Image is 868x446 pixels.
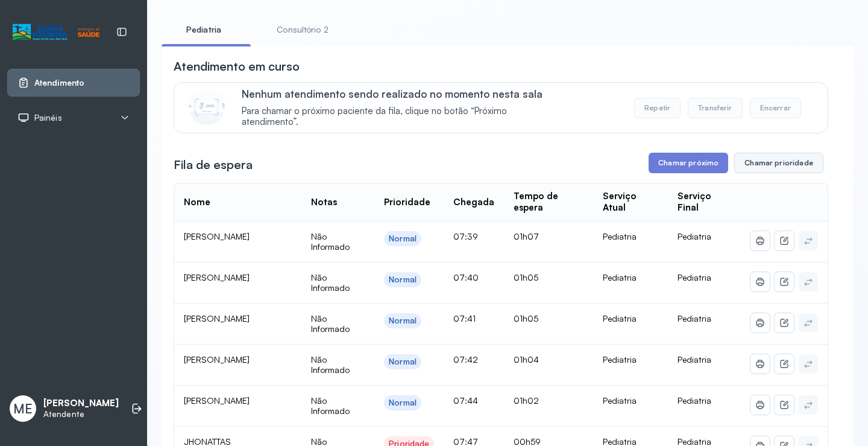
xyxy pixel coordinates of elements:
a: Atendimento [17,77,130,89]
div: Prioridade [384,197,430,208]
span: Pediatria [678,231,711,241]
div: Nome [184,197,210,208]
span: Para chamar o próximo paciente da fila, clique no botão “Próximo atendimento”. [242,106,561,129]
div: Pediatria [603,231,658,242]
span: 07:41 [453,313,476,323]
div: Normal [389,234,417,244]
span: Atendimento [34,78,84,88]
div: Normal [389,398,417,408]
span: Não Informado [311,272,350,293]
span: Não Informado [311,231,350,252]
div: Chegada [453,197,494,208]
a: Pediatria [162,20,246,40]
button: Transferir [688,98,743,118]
span: 07:39 [453,231,478,241]
div: Pediatria [603,395,658,406]
p: Nenhum atendimento sendo realizado no momento nesta sala [242,88,561,100]
span: 01h04 [514,354,539,365]
span: 01h05 [514,272,538,282]
span: Painéis [34,113,62,123]
span: 01h05 [514,313,538,323]
div: Normal [389,316,417,326]
a: Consultório 2 [260,20,345,40]
h3: Atendimento em curso [174,58,300,75]
div: Notas [311,197,337,208]
span: 07:40 [453,272,479,282]
button: Repetir [634,98,681,118]
button: Encerrar [750,98,801,118]
span: [PERSON_NAME] [184,395,250,406]
span: [PERSON_NAME] [184,354,250,365]
span: Não Informado [311,313,350,334]
div: Normal [389,357,417,367]
button: Chamar prioridade [734,153,823,173]
img: Imagem de CalloutCard [189,89,225,125]
div: Normal [389,275,417,285]
span: [PERSON_NAME] [184,313,250,323]
span: 07:44 [453,395,478,406]
div: Pediatria [603,272,658,283]
span: 01h02 [514,395,539,406]
span: Pediatria [678,354,711,365]
span: Pediatria [678,395,711,406]
span: Não Informado [311,395,350,416]
span: [PERSON_NAME] [184,272,250,282]
span: [PERSON_NAME] [184,231,250,241]
button: Chamar próximo [649,153,728,173]
span: 07:42 [453,354,478,365]
span: Pediatria [678,272,711,282]
div: Tempo de espera [514,191,583,214]
span: Não Informado [311,354,350,375]
span: Pediatria [678,313,711,323]
img: Logotipo do estabelecimento [13,22,99,42]
div: Serviço Atual [603,191,658,214]
span: 01h07 [514,231,539,241]
p: [PERSON_NAME] [43,398,119,409]
h3: Fila de espera [174,156,253,173]
p: Atendente [43,409,119,419]
div: Pediatria [603,313,658,324]
div: Serviço Final [678,191,731,214]
div: Pediatria [603,354,658,365]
